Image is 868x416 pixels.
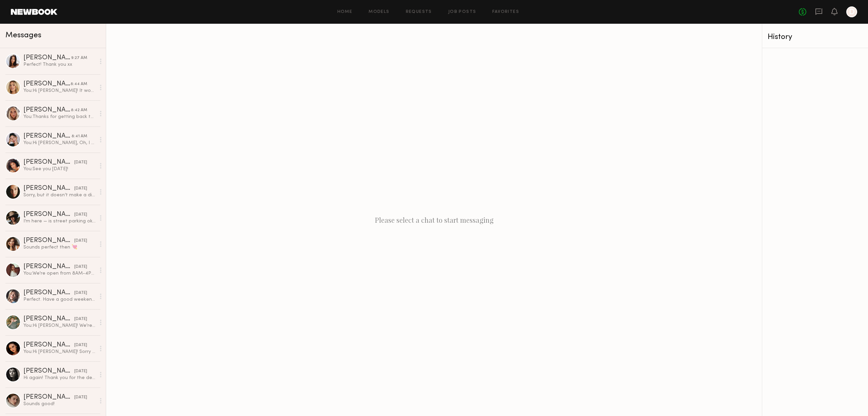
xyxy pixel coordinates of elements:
[71,55,87,61] div: 9:27 AM
[23,401,96,407] div: Sounds good!
[23,244,96,251] div: Sounds perfect then 💘
[23,290,74,296] div: [PERSON_NAME]
[448,10,476,14] a: Job Posts
[23,296,96,303] div: Perfect. Have a good weekend!
[23,107,71,114] div: [PERSON_NAME]
[23,342,74,349] div: [PERSON_NAME]
[23,263,74,270] div: [PERSON_NAME]
[23,87,96,94] div: You: Hi [PERSON_NAME]! It would be about a 2-hour shoot [DATE]. You’re welcome to stop by for a c...
[23,270,96,277] div: You: We're open from 8AM-4PM!
[23,218,96,224] div: I’m here — is street parking okay?
[74,394,87,401] div: [DATE]
[74,290,87,296] div: [DATE]
[846,6,857,17] a: D
[74,264,87,270] div: [DATE]
[23,192,96,198] div: Sorry, but it doesn’t make a difference to me whether it’s for a catalog or social media. my mini...
[74,238,87,244] div: [DATE]
[5,32,41,39] span: Messages
[23,81,71,87] div: [PERSON_NAME]
[23,237,74,244] div: [PERSON_NAME]
[23,133,72,140] div: [PERSON_NAME]
[23,349,96,355] div: You: Hi [PERSON_NAME]! Sorry we never had the chance to reach back to you. We're currently castin...
[74,342,87,349] div: [DATE]
[23,368,74,375] div: [PERSON_NAME]
[23,316,74,322] div: [PERSON_NAME]
[23,114,96,120] div: You: Thanks for getting back to me! Totally understand — but if you happen to be back in town by ...
[71,81,87,87] div: 8:44 AM
[23,211,74,218] div: [PERSON_NAME]
[492,10,519,14] a: Favorites
[23,166,96,172] div: You: See you [DATE]!
[369,10,389,14] a: Models
[72,133,87,140] div: 8:41 AM
[23,322,96,329] div: You: Hi [PERSON_NAME]! We're currently casting models for a Spring shoot on either [DATE] or 24th...
[23,394,74,401] div: [PERSON_NAME]
[23,375,96,381] div: Hi again! Thank you for the details. My hourly rate is $150 for minimum of 4 hours per day. Pleas...
[74,185,87,192] div: [DATE]
[768,33,863,41] div: History
[23,185,74,192] div: [PERSON_NAME]
[337,10,353,14] a: Home
[23,55,71,61] div: [PERSON_NAME]
[74,159,87,166] div: [DATE]
[406,10,432,14] a: Requests
[74,368,87,375] div: [DATE]
[106,24,762,416] div: Please select a chat to start messaging
[23,61,96,68] div: Perfect! Thank you xx
[23,159,74,166] div: [PERSON_NAME]
[23,140,96,146] div: You: Hi [PERSON_NAME], Oh, I see! In that case, would you be able to come in for a casting [DATE]...
[74,212,87,218] div: [DATE]
[74,316,87,322] div: [DATE]
[71,107,87,114] div: 8:42 AM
